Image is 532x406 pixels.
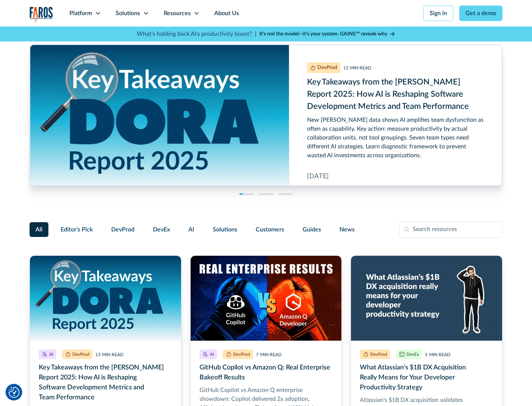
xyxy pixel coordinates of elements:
a: home [30,7,53,22]
span: Guides [303,225,321,234]
strong: It’s not the model—it’s your system. GAINS™ reveals why [259,31,387,37]
span: Solutions [213,225,237,234]
form: Filter Form [30,221,502,238]
button: Cookie Settings [8,387,20,398]
a: Key Takeaways from the DORA Report 2025: How AI is Reshaping Software Development Metrics and Tea... [30,45,502,186]
p: What's holding back AI's productivity boost? | [137,30,256,38]
span: All [35,225,42,234]
img: Revisit consent button [8,387,20,398]
span: Customers [256,225,284,234]
img: Logo of the analytics and reporting company Faros. [30,7,53,22]
img: Key takeaways from the DORA Report 2025 [30,256,181,341]
input: Search resources [399,221,502,238]
a: Sign in [423,6,453,21]
a: Get a demo [459,6,502,21]
a: It’s not the model—it’s your system. GAINS™ reveals why [259,30,395,38]
img: Developer scratching his head on a blue background [351,256,502,341]
div: Solutions [116,9,140,18]
img: Illustration of a boxing match of GitHub Copilot vs. Amazon Q. with real enterprise results. [191,256,342,341]
span: DevEx [153,225,170,234]
div: cms-link [30,45,502,186]
span: Editor's Pick [61,225,93,234]
div: Platform [69,9,92,18]
div: Resources [164,9,191,18]
span: AI [188,225,194,234]
span: DevProd [111,225,134,234]
span: News [340,225,355,234]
